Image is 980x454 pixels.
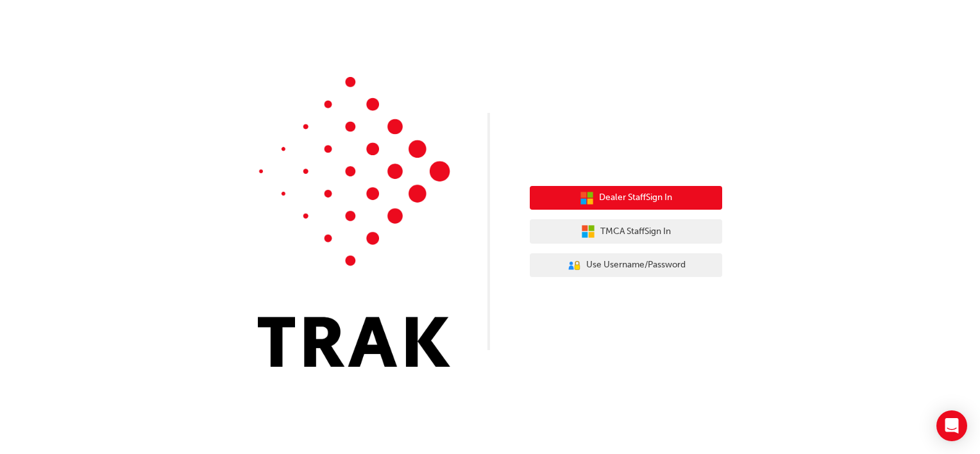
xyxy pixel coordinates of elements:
img: Trak [258,77,450,367]
button: Dealer StaffSign In [530,186,722,210]
span: Use Username/Password [586,258,686,273]
div: Open Intercom Messenger [936,410,967,441]
span: TMCA Staff Sign In [600,224,671,239]
button: TMCA StaffSign In [530,219,722,244]
button: Use Username/Password [530,253,722,278]
span: Dealer Staff Sign In [599,190,672,205]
